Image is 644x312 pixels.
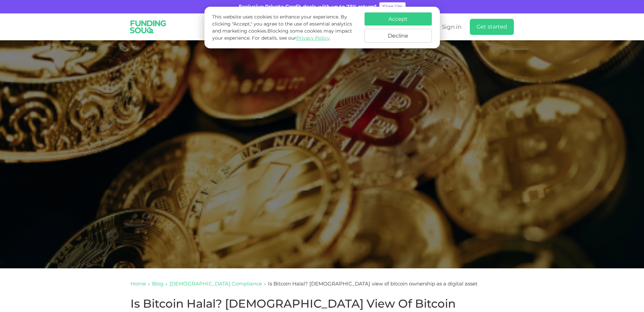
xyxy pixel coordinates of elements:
img: Logo [125,15,171,39]
span: Blocking some cookies may impact your experience. [212,28,352,41]
a: Home [130,280,146,287]
span: For details, see our . [252,35,331,41]
span: Sign in [442,24,461,30]
a: [DEMOGRAPHIC_DATA] Compliance [169,280,262,287]
a: Sign in [440,21,461,33]
div: Is Bitcoin Halal? [DEMOGRAPHIC_DATA] view of bitcoin ownership as a digital asset [268,280,478,288]
button: Accept [365,12,432,26]
p: This website uses cookies to enhance your experience. By clicking "Accept," you agree to the use ... [212,13,357,42]
button: Decline [365,29,432,43]
span: Get started [477,24,507,30]
a: Blog [152,280,163,287]
a: Sign Up [379,2,406,11]
div: Exclusive Private Credit deals with up to 23% return* [239,3,377,11]
a: Privacy Policy [296,35,330,41]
